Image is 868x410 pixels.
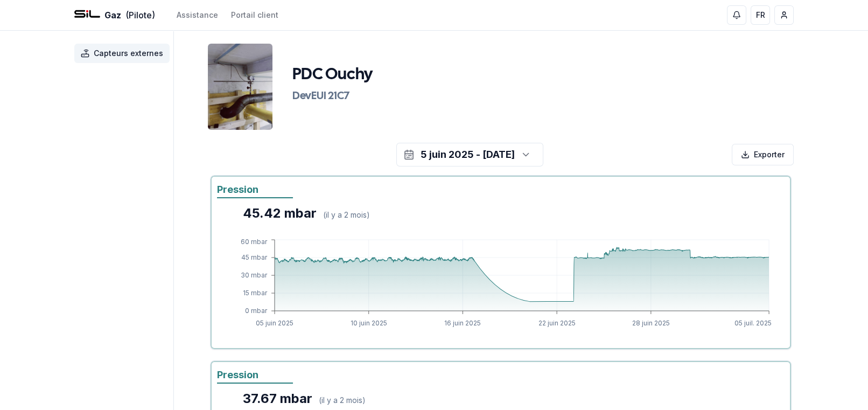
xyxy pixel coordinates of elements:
[732,143,794,166] button: Exporter
[421,147,515,162] div: 5 juin 2025 - [DATE]
[104,9,121,22] span: Gaz
[241,271,268,279] tspan: 30 mbar
[243,205,317,222] div: 45.42 mbar
[292,65,373,85] h1: PDC Ouchy
[632,319,670,327] tspan: 28 juin 2025
[734,319,771,327] tspan: 05 juil. 2025
[351,319,387,327] tspan: 10 juin 2025
[396,143,543,166] button: 5 juin 2025 - [DATE]
[243,289,268,297] tspan: 15 mbar
[177,10,218,20] a: Assistance
[125,9,155,22] span: (Pilote)
[94,48,163,59] span: Capteurs externes
[323,210,370,220] div: ( il y a 2 mois )
[74,2,100,28] img: SIL - Gaz Logo
[292,89,709,104] h3: DevEUI 21C7
[319,395,366,406] div: ( il y a 2 mois )
[208,44,272,130] img: unit Image
[241,238,268,246] tspan: 60 mbar
[74,44,174,63] a: Capteurs externes
[256,319,293,327] tspan: 05 juin 2025
[74,9,155,22] a: Gaz(Pilote)
[245,307,268,315] tspan: 0 mbar
[217,367,293,384] div: Pression
[243,390,312,407] div: 37.67 mbar
[732,144,794,165] div: Exporter
[751,5,770,25] button: FR
[538,319,576,327] tspan: 22 juin 2025
[231,10,278,20] a: Portail client
[756,10,765,20] span: FR
[241,253,268,261] tspan: 45 mbar
[217,182,293,198] div: Pression
[444,319,481,327] tspan: 16 juin 2025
